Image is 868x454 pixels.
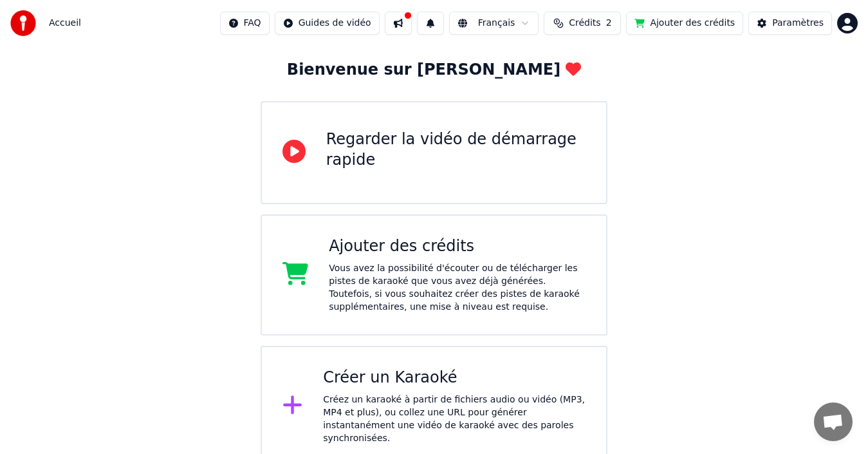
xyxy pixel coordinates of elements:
[329,236,586,257] div: Ajouter des crédits
[326,129,586,171] div: Regarder la vidéo de démarrage rapide
[606,17,612,30] span: 2
[275,12,380,35] button: Guides de vidéo
[814,402,853,441] div: Ouvrir le chat
[49,17,81,30] span: Accueil
[772,17,824,30] div: Paramètres
[49,17,81,30] nav: breadcrumb
[329,262,586,314] div: Vous avez la possibilité d'écouter ou de télécharger les pistes de karaoké que vous avez déjà gén...
[544,12,621,35] button: Crédits2
[323,368,586,388] div: Créer un Karaoké
[626,12,743,35] button: Ajouter des crédits
[220,12,270,35] button: FAQ
[748,12,832,35] button: Paramètres
[569,17,600,30] span: Crédits
[10,10,36,36] img: youka
[287,60,581,80] div: Bienvenue sur [PERSON_NAME]
[323,393,586,445] div: Créez un karaoké à partir de fichiers audio ou vidéo (MP3, MP4 et plus), ou collez une URL pour g...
